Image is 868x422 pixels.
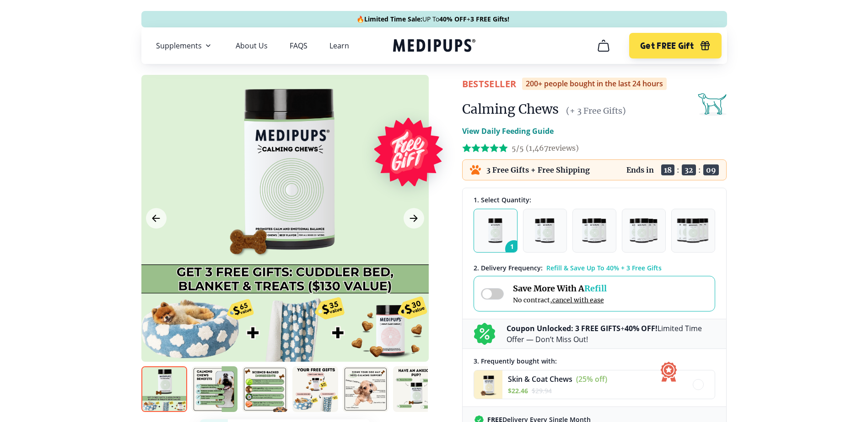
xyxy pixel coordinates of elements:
[393,366,439,412] img: Calming Chews | Natural Dog Supplements
[698,165,701,174] span: :
[584,283,607,294] span: Refill
[513,283,607,294] span: Save More With A
[552,296,604,304] span: cancel with ease
[508,374,572,384] span: Skin & Coat Chews
[146,208,167,229] button: Previous Image
[404,208,424,229] button: Next Image
[661,164,674,175] span: 18
[507,323,715,345] p: + Limited Time Offer — Don’t Miss Out!
[141,366,187,412] img: Calming Chews | Natural Dog Supplements
[703,164,719,175] span: 09
[462,78,517,90] span: BestSeller
[507,323,620,333] b: Coupon Unlocked: 3 FREE GIFTS
[292,366,338,412] img: Calming Chews | Natural Dog Supplements
[593,35,615,57] button: cart
[629,33,721,58] button: Get FREE Gift
[474,209,518,253] button: 1
[290,41,307,50] a: FAQS
[532,386,552,395] span: $ 29.94
[156,40,214,51] button: Supplements
[242,366,288,412] img: Calming Chews | Natural Dog Supplements
[522,78,667,90] div: 200+ people bought in the last 24 hours
[535,218,554,243] img: Pack of 2 - Natural Dog Supplements
[630,218,658,243] img: Pack of 4 - Natural Dog Supplements
[474,264,543,272] span: 2 . Delivery Frequency:
[474,370,502,399] img: Skin & Coat Chews - Medipups
[505,240,523,258] span: 1
[582,218,606,243] img: Pack of 3 - Natural Dog Supplements
[462,126,554,137] p: View Daily Feeding Guide
[329,41,349,50] a: Learn
[474,195,715,204] div: 1. Select Quantity:
[677,165,679,174] span: :
[513,296,607,304] span: No contract,
[508,386,528,395] span: $ 22.46
[682,164,696,175] span: 32
[236,41,268,50] a: About Us
[486,165,590,174] p: 3 Free Gifts + Free Shipping
[156,41,202,50] span: Supplements
[488,218,502,243] img: Pack of 1 - Natural Dog Supplements
[192,366,237,412] img: Calming Chews | Natural Dog Supplements
[356,15,509,24] span: 🔥 UP To +
[546,264,662,272] span: Refill & Save Up To 40% + 3 Free Gifts
[640,41,694,51] span: Get FREE Gift
[677,218,710,243] img: Pack of 5 - Natural Dog Supplements
[576,374,607,384] span: (25% off)
[512,143,579,153] span: 5/5 ( 1,467 reviews)
[462,101,559,117] h1: Calming Chews
[626,165,654,174] p: Ends in
[474,357,557,365] span: 3 . Frequently bought with:
[393,37,475,56] a: Medipups
[566,105,626,116] span: (+ 3 Free Gifts)
[625,323,658,333] b: 40% OFF!
[343,366,388,412] img: Calming Chews | Natural Dog Supplements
